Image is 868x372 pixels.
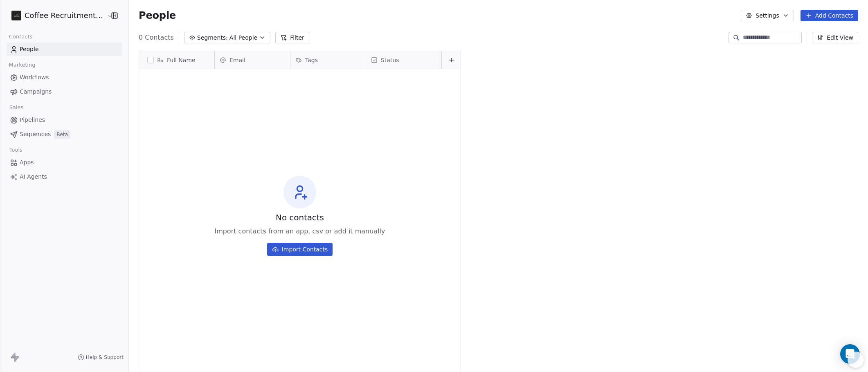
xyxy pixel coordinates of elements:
[215,69,461,359] div: grid
[290,51,366,69] div: Tags
[840,344,860,364] div: Open Intercom Messenger
[366,51,441,69] div: Status
[741,10,794,21] button: Settings
[7,85,122,99] a: Campaigns
[25,10,105,21] span: Coffee Recruitment - PWS
[54,130,70,139] span: Beta
[139,69,215,359] div: grid
[139,33,174,43] span: 0 Contacts
[7,170,122,184] a: AI Agents
[20,73,49,82] span: Workflows
[139,9,176,22] span: People
[801,10,858,21] button: Add Contacts
[20,130,51,139] span: Sequences
[139,51,214,69] div: Full Name
[20,116,45,124] span: Pipelines
[267,243,333,256] button: Import Contacts
[11,11,21,20] img: Icons-01.png
[20,45,39,54] span: People
[7,113,122,127] a: Pipelines
[812,32,858,43] button: Edit View
[20,87,52,96] span: Campaigns
[7,128,122,141] a: SequencesBeta
[5,59,39,71] span: Marketing
[276,212,324,223] span: No contacts
[381,56,399,64] span: Status
[229,56,245,64] span: Email
[7,71,122,84] a: Workflows
[86,354,124,361] span: Help & Support
[305,56,318,64] span: Tags
[275,32,309,43] button: Filter
[197,34,228,42] span: Segments:
[215,51,290,69] div: Email
[6,101,27,114] span: Sales
[20,173,47,181] span: AI Agents
[78,354,124,361] a: Help & Support
[267,240,333,256] a: Import Contacts
[214,226,385,236] span: Import contacts from an app, csv or add it manually
[20,158,34,167] span: Apps
[6,144,26,156] span: Tools
[5,31,36,43] span: Contacts
[229,34,257,42] span: All People
[7,43,122,56] a: People
[7,156,122,169] a: Apps
[167,56,196,64] span: Full Name
[10,9,102,22] button: Coffee Recruitment - PWS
